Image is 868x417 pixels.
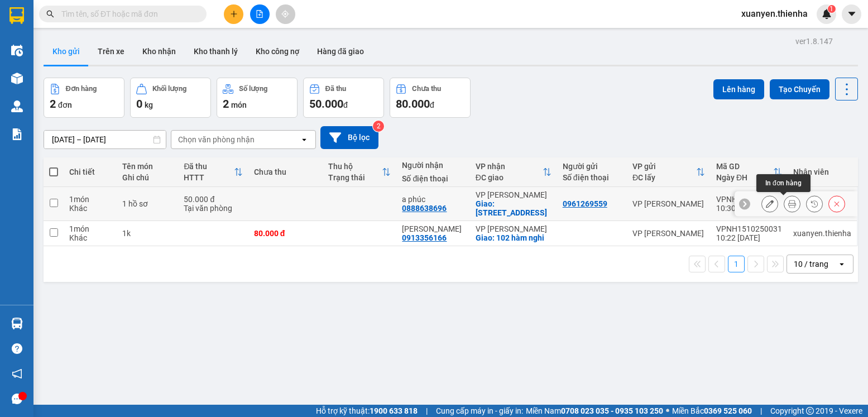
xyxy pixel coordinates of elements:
span: 2 [223,97,229,111]
div: Số lượng [239,85,267,93]
button: Kho gửi [44,38,89,65]
button: Hàng đã giao [308,38,373,65]
th: Toggle SortBy [323,157,397,187]
span: aim [281,10,289,18]
span: | [760,405,762,417]
div: VP [PERSON_NAME] [476,224,552,233]
span: 1 [829,5,833,13]
div: VP nhận [476,162,543,171]
div: Đơn hàng [66,85,97,93]
button: Tạo Chuyến [770,79,829,99]
div: Đã thu [325,85,346,93]
div: 80.000 đ [254,229,317,238]
li: Hotline: 0981127575, 0981347575, 19009067 [104,41,467,55]
div: Đã thu [184,162,233,171]
div: Thu hộ [328,162,382,171]
span: món [231,100,247,109]
span: kg [145,100,153,109]
div: Số điện thoại [563,173,621,182]
div: 0961269559 [563,199,607,208]
div: Khối lượng [152,85,186,93]
span: plus [230,10,238,18]
div: Chi tiết [69,167,111,176]
button: Kho công nợ [247,38,308,65]
div: 1 hồ sơ [122,199,172,208]
th: Toggle SortBy [627,157,711,187]
button: Số lượng2món [217,78,298,118]
div: Sửa đơn hàng [761,195,778,212]
div: 10:30 [DATE] [716,204,782,213]
span: xuanyen.thienha [732,7,817,21]
div: Khác [69,204,111,213]
input: Tìm tên, số ĐT hoặc mã đơn [61,8,193,20]
div: VPNH1510250031 [716,224,782,233]
img: solution-icon [11,128,23,140]
img: warehouse-icon [11,318,23,329]
span: notification [12,368,22,379]
div: Chọn văn phòng nhận [178,134,255,145]
div: In đơn hàng [756,174,811,192]
div: Tại văn phòng [184,204,242,213]
button: Kho nhận [133,38,185,65]
img: logo-vxr [9,7,24,24]
span: copyright [806,407,814,415]
span: | [426,405,428,417]
img: warehouse-icon [11,100,23,112]
div: VP gửi [632,162,696,171]
div: 50.000 đ [184,195,242,204]
div: Mã GD [716,162,773,171]
div: Người nhận [402,161,464,170]
div: VP [PERSON_NAME] [632,229,705,238]
div: ĐC giao [476,173,543,182]
span: question-circle [12,343,22,354]
div: Khác [69,233,111,242]
span: search [46,10,54,18]
div: Nhân viên [793,167,851,176]
div: 1k [122,229,172,238]
strong: 0369 525 060 [704,406,752,415]
button: Đã thu50.000đ [303,78,384,118]
span: caret-down [847,9,857,19]
div: Ghi chú [122,173,172,182]
div: ĐC lấy [632,173,696,182]
sup: 2 [373,121,384,132]
span: file-add [256,10,263,18]
div: 10:22 [DATE] [716,233,782,242]
svg: open [300,135,309,144]
strong: 1900 633 818 [370,406,418,415]
button: Lên hàng [713,79,764,99]
div: 0888638696 [402,204,447,213]
div: VP [PERSON_NAME] [476,190,552,199]
button: plus [224,4,243,24]
button: 1 [728,256,745,272]
div: Chưa thu [254,167,317,176]
div: Tên món [122,162,172,171]
div: VP [PERSON_NAME] [632,199,705,208]
span: 80.000 [396,97,430,111]
img: warehouse-icon [11,73,23,84]
th: Toggle SortBy [470,157,557,187]
span: Miền Nam [526,405,663,417]
button: Chưa thu80.000đ [390,78,471,118]
button: Đơn hàng2đơn [44,78,124,118]
img: icon-new-feature [822,9,832,19]
div: 1 món [69,195,111,204]
svg: open [837,260,846,269]
sup: 1 [828,5,836,13]
button: aim [276,4,295,24]
button: Trên xe [89,38,133,65]
th: Toggle SortBy [711,157,788,187]
div: a phúc [402,195,464,204]
span: Miền Bắc [672,405,752,417]
span: Hỗ trợ kỹ thuật: [316,405,418,417]
div: Trạng thái [328,173,382,182]
div: Ngày ĐH [716,173,773,182]
div: Người gửi [563,162,621,171]
li: Số [GEOGRAPHIC_DATA][PERSON_NAME], P. [GEOGRAPHIC_DATA] [104,27,467,41]
button: caret-down [842,4,861,24]
span: Cung cấp máy in - giấy in: [436,405,523,417]
span: đơn [58,100,72,109]
span: 2 [50,97,56,111]
div: Chưa thu [412,85,441,93]
button: file-add [250,4,270,24]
